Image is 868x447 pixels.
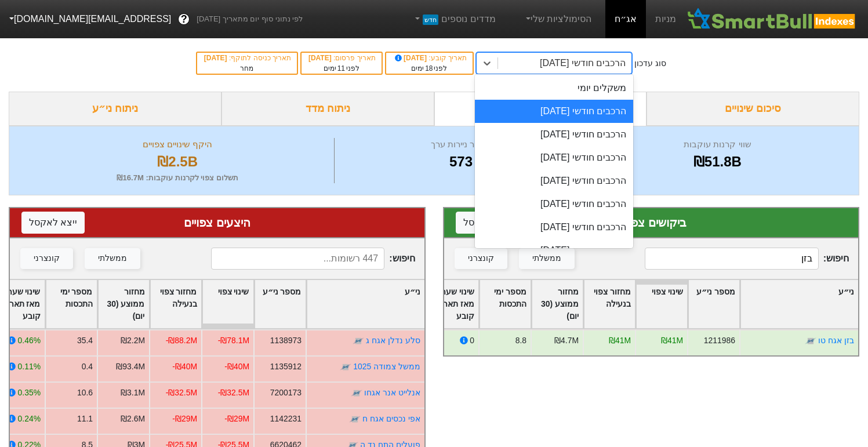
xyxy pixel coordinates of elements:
div: Toggle SortBy [740,280,858,328]
div: סוג עדכון [634,57,666,70]
span: [DATE] [204,54,229,62]
div: 0.4 [81,361,92,373]
div: הרכבים חודשי [DATE] [475,100,633,123]
div: Toggle SortBy [480,280,531,328]
div: ממשלתי [532,252,561,265]
div: לפני ימים [392,63,467,74]
span: 11 [337,64,345,72]
div: 1142231 [270,413,301,425]
span: מחר [240,64,253,72]
div: לפני ימים [307,63,376,74]
div: ₪41M [609,335,631,347]
div: 0.24% [17,413,40,425]
div: הרכבים חודשי [DATE] [540,56,626,70]
img: tase link [805,335,816,347]
div: Toggle SortBy [636,280,687,328]
div: -₪78.1M [217,335,249,347]
div: תאריך כניסה לתוקף : [203,53,291,63]
button: קונצרני [20,248,73,269]
a: ממשל צמודה 1025 [353,362,420,371]
div: שווי קרנות עוקבות [591,138,844,151]
button: ייצא לאקסל [21,212,85,234]
div: הרכבים חודשי [DATE] [475,169,633,192]
a: מדדים נוספיםחדש [408,8,500,31]
div: 11.1 [77,413,92,425]
div: קונצרני [468,252,494,265]
div: קונצרני [34,252,60,265]
div: ₪2.6M [121,413,145,425]
div: ניתוח מדד [221,92,434,126]
span: חדש [423,14,438,25]
div: -₪29M [172,413,197,425]
div: ₪41M [661,335,683,347]
div: -₪32.5M [217,387,249,399]
div: Toggle SortBy [46,280,97,328]
div: הרכבים חודשי [DATE] [475,123,633,146]
img: tase link [353,335,364,347]
div: ₪2.5B [24,151,331,172]
button: ממשלתי [85,248,140,269]
div: הרכבים חודשי [DATE] [475,192,633,216]
span: חיפוש : [211,248,415,270]
div: ₪93.4M [116,361,145,373]
div: Toggle SortBy [307,280,424,328]
div: Toggle SortBy [427,280,478,328]
div: 1211986 [704,335,735,347]
div: הרכבים חודשי [DATE] [475,239,633,262]
span: לפי נתוני סוף יום מתאריך [DATE] [197,13,303,25]
div: תאריך פרסום : [307,53,376,63]
div: ניתוח ני״ע [9,92,221,126]
div: Toggle SortBy [584,280,635,328]
div: היקף שינויים צפויים [24,138,331,151]
a: סלע נדלן אגח ג [366,336,420,345]
div: 0.11% [17,361,40,373]
div: Toggle SortBy [98,280,149,328]
div: תאריך קובע : [392,53,467,63]
a: בזן אגח טו [818,336,854,345]
div: 35.4 [77,335,92,347]
div: -₪40M [224,361,249,373]
span: [DATE] [393,54,429,62]
div: ₪4.7M [554,335,579,347]
img: tase link [340,361,351,373]
div: Toggle SortBy [202,280,253,328]
input: 126 רשומות... [645,248,818,270]
div: 10.6 [77,387,92,399]
div: Toggle SortBy [150,280,201,328]
img: tase link [349,413,361,425]
div: -₪32.5M [165,387,197,399]
a: אפי נכסים אגח ח [362,414,420,423]
div: -₪88.2M [165,335,197,347]
div: מספר ניירות ערך [337,138,584,151]
input: 447 רשומות... [211,248,384,270]
span: חיפוש : [645,248,849,270]
div: ₪3.1M [121,387,145,399]
span: [DATE] [308,54,333,62]
span: ? [181,12,187,27]
div: 1135912 [270,361,301,373]
div: 0.35% [17,387,40,399]
span: 18 [425,64,433,72]
div: סיכום שינויים [647,92,859,126]
button: קונצרני [455,248,507,269]
button: ממשלתי [519,248,575,269]
div: 8.8 [515,335,526,347]
div: ביקושים צפויים [456,214,847,231]
div: -₪29M [224,413,249,425]
div: Toggle SortBy [532,280,583,328]
img: SmartBull [685,8,859,31]
div: 573 [337,151,584,172]
div: ממשלתי [98,252,127,265]
div: Toggle SortBy [255,280,306,328]
div: הרכבים חודשי [DATE] [475,216,633,239]
button: ייצא לאקסל [456,212,519,234]
div: 7200173 [270,387,301,399]
div: משקלים יומי [475,77,633,100]
div: 0 [470,335,474,347]
div: 0.46% [17,335,40,347]
div: -₪40M [172,361,197,373]
div: Toggle SortBy [688,280,739,328]
div: הרכבים חודשי [DATE] [475,146,633,169]
img: tase link [351,387,362,399]
div: 1138973 [270,335,301,347]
